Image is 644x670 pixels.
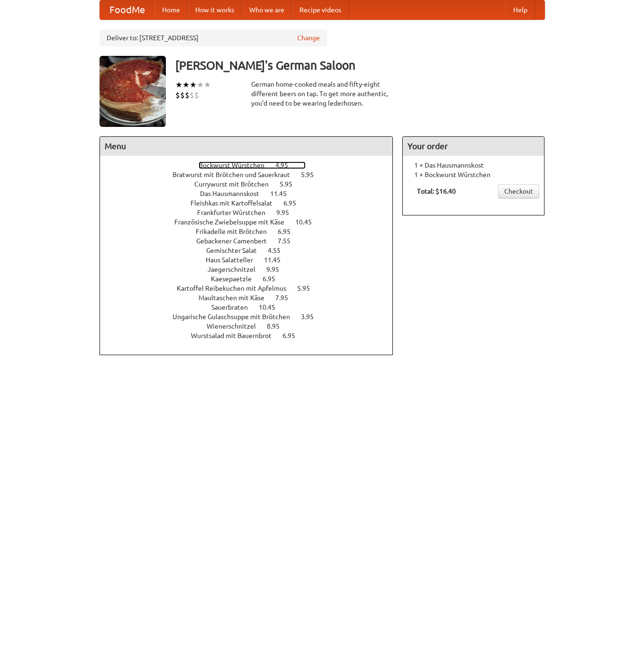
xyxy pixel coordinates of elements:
[207,322,265,330] span: Wienerschnitzel
[196,228,308,235] a: Frikadelle mit Brötchen 6.95
[204,80,211,90] li: ★
[180,90,185,100] li: $
[206,256,298,264] a: Haus Salatteller 11.45
[185,90,190,100] li: $
[199,161,306,169] a: Bockwurst Würstchen 4.95
[100,56,166,127] img: angular.jpg
[197,209,275,216] span: Frankfurter Würstchen
[206,247,298,254] a: Gemischter Salat 4.55
[263,275,285,283] span: 6.95
[199,294,306,302] a: Maultaschen mit Käse 7.95
[175,90,180,100] li: $
[196,237,276,245] span: Gebackener Camenbert
[190,90,194,100] li: $
[100,137,393,156] h4: Menu
[292,0,349,19] a: Recipe videos
[174,218,294,226] span: Französische Zwiebelsuppe mit Käse
[403,137,544,156] h4: Your order
[259,304,285,311] span: 10.45
[270,190,296,197] span: 11.45
[191,332,313,339] a: Wurstsalad mit Bauernbrot 6.95
[297,285,319,292] span: 5.95
[282,332,305,339] span: 6.95
[206,256,263,264] span: Haus Salatteller
[100,0,154,19] a: FoodMe
[208,266,265,273] span: Jaegerschnitzel
[266,266,289,273] span: 9.95
[197,209,307,216] a: Frankfurter Würstchen 9.95
[211,275,293,283] a: Kaesepaetzle 6.95
[197,80,204,90] li: ★
[194,90,199,100] li: $
[297,33,320,43] a: Change
[194,180,310,188] a: Currywurst mit Brötchen 5.95
[498,184,539,198] a: Checkout
[264,256,290,264] span: 11.45
[182,80,190,90] li: ★
[275,161,298,169] span: 4.95
[295,218,321,226] span: 10.45
[206,247,266,254] span: Gemischter Salat
[278,228,300,235] span: 6.95
[207,322,297,330] a: Wienerschnitzel 8.95
[251,80,393,108] div: German home-cooked meals and fifty-eight different beers on tap. To get more authentic, you'd nee...
[190,80,197,90] li: ★
[242,0,292,19] a: Who we are
[172,171,299,179] span: Bratwurst mit Brötchen und Sauerkraut
[175,56,545,75] h3: [PERSON_NAME]'s German Saloon
[191,332,281,339] span: Wurstsalad mit Bauernbrot
[194,180,278,188] span: Currywurst mit Brötchen
[172,171,331,179] a: Bratwurst mit Brötchen und Sauerkraut 5.95
[211,304,293,311] a: Sauerbraten 10.45
[267,322,289,330] span: 8.95
[208,266,297,273] a: Jaegerschnitzel 9.95
[172,313,331,321] a: Ungarische Gulaschsuppe mit Brötchen 3.95
[188,0,242,19] a: How it works
[154,0,188,19] a: Home
[278,237,300,245] span: 7.55
[200,190,304,197] a: Das Hausmannskost 11.45
[199,294,274,302] span: Maultaschen mit Käse
[408,161,539,170] li: 1 × Das Hausmannskost
[280,180,302,188] span: 5.95
[100,29,327,46] div: Deliver to: [STREET_ADDRESS]
[177,285,327,292] a: Kartoffel Reibekuchen mit Apfelmus 5.95
[175,80,182,90] li: ★
[283,199,306,207] span: 6.95
[268,247,290,254] span: 4.55
[276,209,299,216] span: 9.95
[190,199,314,207] a: Fleishkas mit Kartoffelsalat 6.95
[301,313,323,321] span: 3.95
[301,171,323,179] span: 5.95
[506,0,535,19] a: Help
[200,190,269,197] span: Das Hausmannskost
[174,218,329,226] a: Französische Zwiebelsuppe mit Käse 10.45
[199,161,274,169] span: Bockwurst Würstchen
[172,313,299,321] span: Ungarische Gulaschsuppe mit Brötchen
[211,275,261,283] span: Kaesepaetzle
[196,237,308,245] a: Gebackener Camenbert 7.55
[408,170,539,179] li: 1 × Bockwurst Würstchen
[190,199,282,207] span: Fleishkas mit Kartoffelsalat
[417,188,456,195] b: Total: $16.40
[177,285,296,292] span: Kartoffel Reibekuchen mit Apfelmus
[211,304,257,311] span: Sauerbraten
[275,294,298,302] span: 7.95
[196,228,276,235] span: Frikadelle mit Brötchen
